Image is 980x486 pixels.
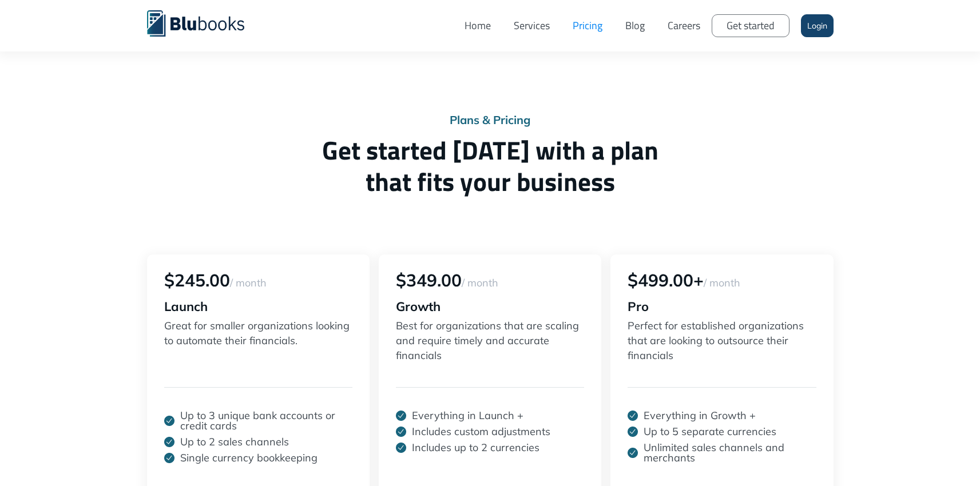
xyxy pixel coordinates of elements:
[462,276,498,289] span: / month
[180,437,289,447] p: Up to 2 sales channels
[396,318,584,364] p: Best for organizations that are scaling and require timely and accurate financials
[412,443,539,453] p: Includes up to 2 currencies
[644,427,776,437] p: Up to 5 separate currencies
[412,411,523,421] p: Everything in Launch +
[712,14,789,37] a: Get started
[502,9,561,43] a: Services
[164,318,352,364] p: Great for smaller organizations looking to automate their financials.
[396,272,584,289] div: $349.00
[396,300,584,313] div: Growth
[147,9,261,37] a: home
[628,272,816,289] div: $499.00+
[628,318,816,364] p: Perfect for established organizations that are looking to outsource their financials
[412,427,550,437] p: Includes custom adjustments
[164,272,352,289] div: $245.00
[656,9,712,43] a: Careers
[147,114,834,126] div: Plans & Pricing
[147,134,834,197] h1: Get started [DATE] with a plan
[180,453,318,463] p: Single currency bookkeeping
[644,443,816,463] p: Unlimited sales channels and merchants
[614,9,656,43] a: Blog
[704,276,740,289] span: / month
[164,300,352,313] div: Launch
[644,411,756,421] p: Everything in Growth +
[628,300,816,313] div: Pro
[801,14,834,37] a: Login
[180,411,352,431] p: Up to 3 unique bank accounts or credit cards
[147,166,834,197] span: that fits your business
[561,9,614,43] a: Pricing
[230,276,267,289] span: / month
[453,9,502,43] a: Home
